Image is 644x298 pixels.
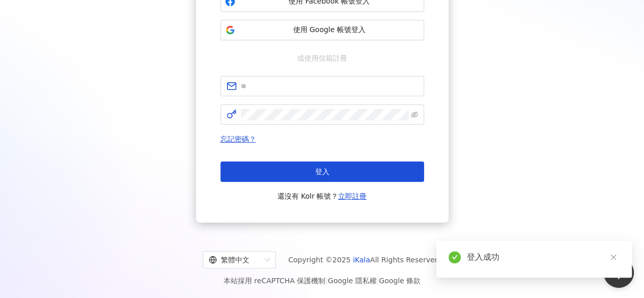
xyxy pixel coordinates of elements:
[315,168,329,176] span: 登入
[220,135,256,143] a: 忘記密碼？
[353,256,370,264] a: iKala
[325,277,328,285] span: |
[328,277,377,285] a: Google 隱私權
[379,277,421,285] a: Google 條款
[239,25,419,35] span: 使用 Google 帳號登入
[220,20,424,40] button: 使用 Google 帳號登入
[377,277,379,285] span: |
[288,254,441,266] span: Copyright © 2025 All Rights Reserved.
[209,252,261,268] div: 繁體中文
[277,190,367,202] span: 還沒有 Kolr 帳號？
[338,192,367,200] a: 立即註冊
[449,251,461,263] span: check-circle
[610,254,617,261] span: close
[411,111,418,118] span: eye-invisible
[467,251,620,263] div: 登入成功
[220,161,424,182] button: 登入
[290,52,354,64] span: 或使用信箱註冊
[223,275,421,287] span: 本站採用 reCAPTCHA 保護機制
